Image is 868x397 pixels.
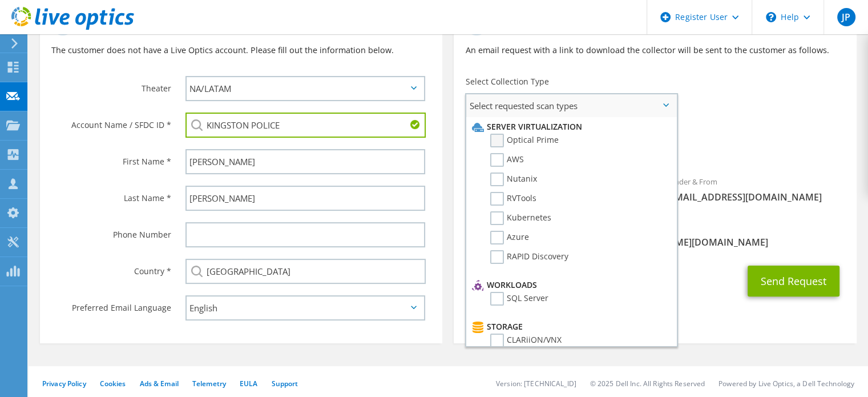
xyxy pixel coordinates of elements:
[718,379,854,388] li: Powered by Live Optics, a Dell Technology
[490,173,537,186] label: Nutanix
[42,379,86,388] a: Privacy Policy
[490,153,524,167] label: AWS
[748,266,839,296] button: Send Request
[490,334,562,347] label: CLARiiON/VNX
[454,215,856,254] div: CC & Reply To
[490,250,568,264] label: RAPID Discovery
[490,211,551,225] label: Kubernetes
[469,120,671,134] li: Server Virtualization
[51,76,171,94] label: Theater
[667,191,845,203] span: [EMAIL_ADDRESS][DOMAIN_NAME]
[140,379,179,388] a: Ads & Email
[240,379,257,388] a: EULA
[51,149,171,167] label: First Name *
[469,278,671,292] li: Workloads
[454,170,655,209] div: To
[837,8,855,26] span: JP
[490,192,536,206] label: RVTools
[51,44,431,57] p: The customer does not have a Live Optics account. Please fill out the information below.
[100,379,126,388] a: Cookies
[465,44,845,57] p: An email request with a link to download the collector will be sent to the customer as follows.
[465,76,548,87] label: Select Collection Type
[766,12,776,22] svg: \n
[655,170,857,209] div: Sender & From
[490,292,548,306] label: SQL Server
[51,222,171,240] label: Phone Number
[271,379,298,388] a: Support
[466,94,676,117] span: Select requested scan types
[454,122,856,164] div: Requested Collections
[496,379,576,388] li: Version: [TECHNICAL_ID]
[490,231,529,244] label: Azure
[51,259,171,277] label: Country *
[490,134,559,147] label: Optical Prime
[51,295,171,314] label: Preferred Email Language
[51,186,171,204] label: Last Name *
[590,379,705,388] li: © 2025 Dell Inc. All Rights Reserved
[51,113,171,131] label: Account Name / SFDC ID *
[192,379,226,388] a: Telemetry
[469,320,671,334] li: Storage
